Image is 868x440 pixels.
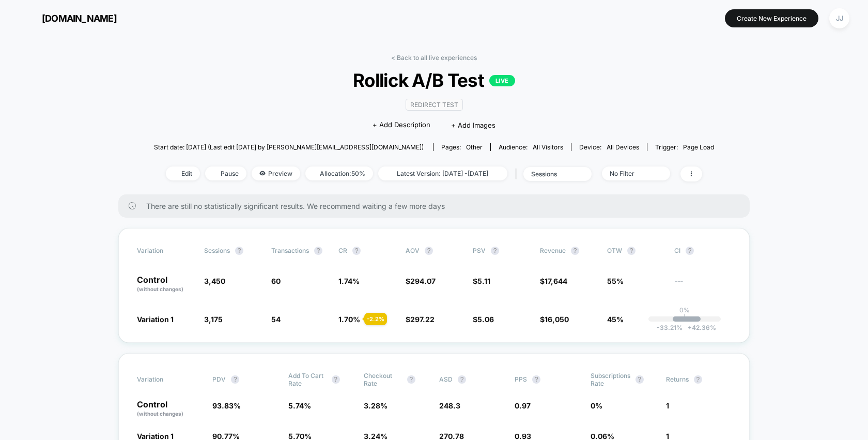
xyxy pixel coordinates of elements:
[439,375,453,383] span: ASD
[137,411,183,417] span: (without changes)
[364,372,402,387] span: Checkout Rate
[137,286,183,292] span: (without changes)
[441,143,483,151] div: Pages:
[489,75,515,86] p: LIVE
[204,277,225,285] span: 3,450
[829,8,849,28] div: JJ
[679,306,690,314] p: 0%
[378,166,507,180] span: Latest Version: [DATE] - [DATE]
[146,202,729,210] span: There are still no statistically significant results. We recommend waiting a few more days
[466,143,483,151] span: other
[540,315,569,324] span: $
[252,166,300,180] span: Preview
[657,324,683,331] span: -33.21 %
[477,315,494,324] span: 5.06
[473,315,494,324] span: $
[407,375,415,384] button: ?
[571,247,579,255] button: ?
[694,375,702,384] button: ?
[137,276,194,293] p: Control
[531,170,572,178] div: sessions
[674,247,731,255] span: CI
[137,247,194,255] span: Variation
[610,170,651,177] div: No Filter
[406,277,436,285] span: $
[16,10,120,26] button: [DOMAIN_NAME]
[182,69,686,91] span: Rollick A/B Test
[271,247,309,254] span: Transactions
[305,166,373,180] span: Allocation: 50%
[627,247,636,255] button: ?
[204,315,223,324] span: 3,175
[410,315,435,324] span: 297.22
[686,247,694,255] button: ?
[607,315,624,324] span: 45%
[545,315,569,324] span: 16,050
[688,324,692,331] span: +
[725,9,818,27] button: Create New Experience
[338,277,360,285] span: 1.74 %
[655,143,714,151] div: Trigger:
[271,315,281,324] span: 54
[204,247,230,254] span: Sessions
[154,143,424,151] span: Start date: [DATE] (Last edit [DATE] by [PERSON_NAME][EMAIL_ADDRESS][DOMAIN_NAME])
[473,277,490,285] span: $
[666,401,669,410] span: 1
[545,277,567,285] span: 17,644
[540,247,566,254] span: Revenue
[491,247,499,255] button: ?
[683,143,714,151] span: Page Load
[391,54,477,62] a: < Back to all live experiences
[288,401,311,410] span: 5.74 %
[571,143,647,151] span: Device:
[607,143,639,151] span: all devices
[406,99,463,111] span: Redirect Test
[338,315,360,324] span: 1.70 %
[532,375,540,384] button: ?
[607,247,664,255] span: OTW
[451,121,495,129] span: + Add Images
[314,247,322,255] button: ?
[235,247,243,255] button: ?
[231,375,239,384] button: ?
[591,372,630,387] span: Subscriptions Rate
[439,401,460,410] span: 248.3
[515,401,531,410] span: 0.97
[338,247,347,254] span: CR
[473,247,486,254] span: PSV
[533,143,563,151] span: All Visitors
[425,247,433,255] button: ?
[477,277,490,285] span: 5.11
[352,247,361,255] button: ?
[212,375,226,383] span: PDV
[373,120,430,130] span: + Add Description
[205,166,246,180] span: Pause
[683,324,716,331] span: 42.36 %
[332,375,340,384] button: ?
[410,277,436,285] span: 294.07
[591,401,602,410] span: 0 %
[499,143,563,151] div: Audience:
[513,166,523,181] span: |
[364,313,387,325] div: - 2.2 %
[42,13,117,24] span: [DOMAIN_NAME]
[674,278,731,293] span: ---
[458,375,466,384] button: ?
[288,372,327,387] span: Add To Cart Rate
[406,315,435,324] span: $
[826,8,853,29] button: JJ
[364,401,388,410] span: 3.28 %
[137,400,202,418] p: Control
[666,375,689,383] span: Returns
[406,247,420,254] span: AOV
[684,314,686,322] p: |
[271,277,281,285] span: 60
[540,277,567,285] span: $
[166,166,200,180] span: Edit
[137,372,194,387] span: Variation
[515,375,527,383] span: PPS
[137,315,174,324] span: Variation 1
[607,277,624,285] span: 55%
[212,401,241,410] span: 93.83 %
[636,375,644,384] button: ?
